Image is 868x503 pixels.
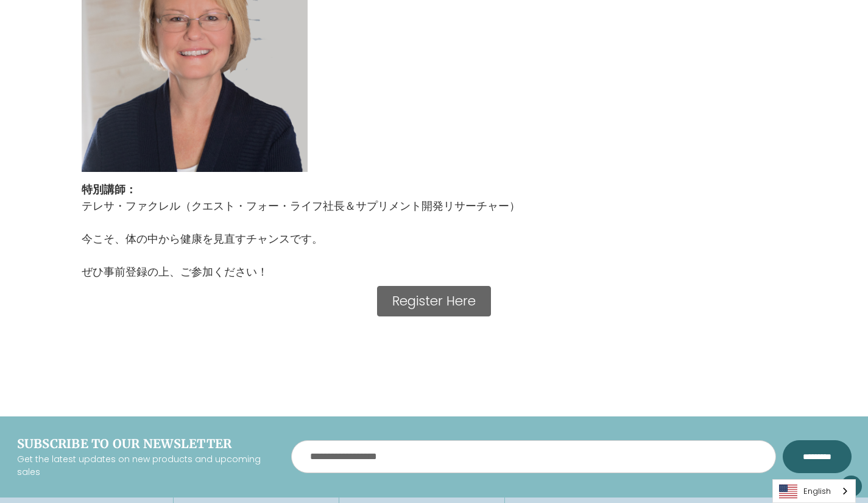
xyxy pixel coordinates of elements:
div: Language [772,479,856,503]
p: ぜひ事前登録の上、ご参加ください！ [82,263,520,280]
aside: Language selected: English [772,479,856,503]
p: 今こそ、体の中から健康を見直すチャンスです。 [82,230,520,247]
p: テレサ・ファクレル（クエスト・フォー・ライフ社長＆サプリメント開発リサーチャー） [82,198,520,214]
strong: 特別講師： [82,182,136,197]
h4: Subscribe to our newsletter [17,435,273,453]
a: English [773,480,855,502]
a: Register Here [377,286,491,316]
p: Get the latest updates on new products and upcoming sales [17,453,273,479]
